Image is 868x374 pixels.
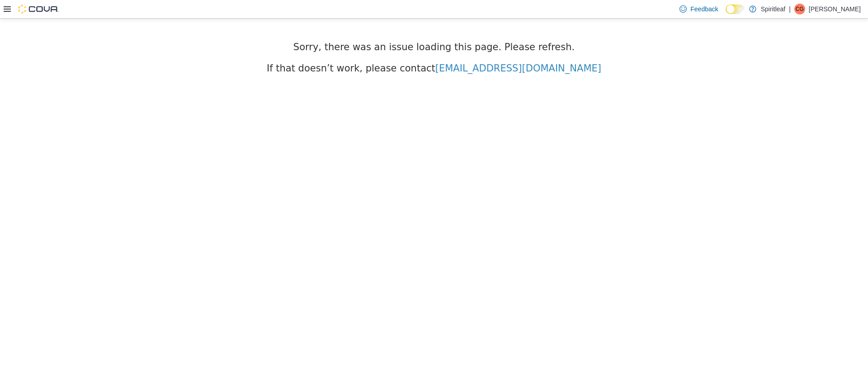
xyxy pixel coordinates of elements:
[789,4,791,14] p: |
[726,5,745,14] input: Dark Mode
[794,4,805,14] div: Clayton G
[726,14,726,14] span: Dark Mode
[796,4,804,14] span: CG
[18,5,59,14] img: Cova
[761,4,785,14] p: Spiritleaf
[690,5,718,14] span: Feedback
[809,4,861,14] p: [PERSON_NAME]
[435,44,601,55] a: [EMAIL_ADDRESS][DOMAIN_NAME]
